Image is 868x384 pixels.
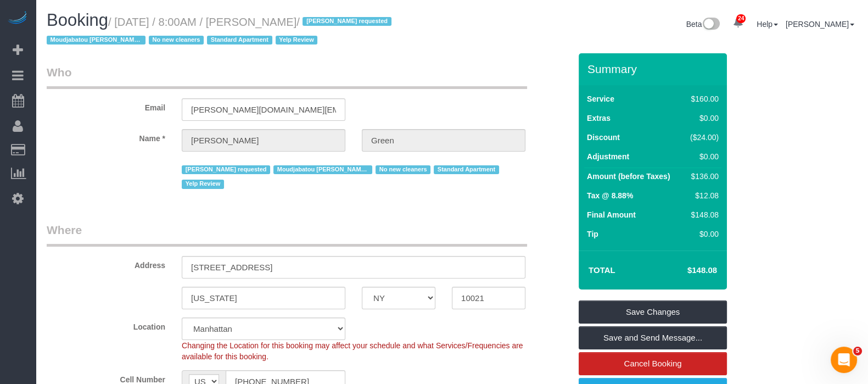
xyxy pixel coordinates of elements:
div: $160.00 [686,93,719,104]
label: Name * [38,129,173,144]
span: No new cleaners [149,36,204,44]
span: Booking [47,10,108,30]
span: Changing the Location for this booking may affect your schedule and what Services/Frequencies are... [182,341,523,361]
strong: Total [589,265,615,275]
legend: Where [47,222,527,247]
span: Yelp Review [182,180,224,188]
img: New interface [702,18,720,32]
span: [PERSON_NAME] requested [303,17,391,26]
label: Extras [587,113,611,124]
label: Tip [587,229,598,240]
input: First Name [182,129,345,152]
div: $12.08 [686,190,719,201]
a: Help [757,20,778,29]
span: Moudjabatou [PERSON_NAME] requested [273,165,372,174]
label: Adjustment [587,151,629,162]
input: Last Name [362,129,525,152]
legend: Who [47,64,527,89]
input: Zip Code [452,287,525,309]
span: Yelp Review [276,36,318,44]
span: Moudjabatou [PERSON_NAME] requested [47,36,145,44]
a: Cancel Booking [579,352,727,375]
div: $136.00 [686,171,719,182]
div: $0.00 [686,229,719,240]
span: Standard Apartment [434,165,499,174]
a: [PERSON_NAME] [786,20,854,29]
label: Address [38,256,173,271]
label: Location [38,318,173,332]
a: Beta [686,20,720,29]
div: $0.00 [686,113,719,124]
label: Final Amount [587,209,636,220]
a: 24 [727,11,749,35]
label: Tax @ 8.88% [587,190,633,201]
label: Amount (before Taxes) [587,171,670,182]
a: Save Changes [579,300,727,324]
span: [PERSON_NAME] requested [182,165,270,174]
span: 24 [736,14,746,23]
h3: Summary [587,63,721,75]
h4: $148.08 [654,266,717,275]
img: Automaid Logo [7,11,29,26]
input: Email [182,98,345,121]
iframe: Intercom live chat [831,347,857,373]
span: No new cleaners [376,165,430,174]
label: Service [587,93,614,104]
span: Standard Apartment [207,36,272,44]
div: $0.00 [686,151,719,162]
div: ($24.00) [686,132,719,143]
label: Discount [587,132,620,143]
a: Save and Send Message... [579,326,727,349]
small: / [DATE] / 8:00AM / [PERSON_NAME] [47,16,395,47]
span: 5 [853,347,862,355]
input: City [182,287,345,309]
div: $148.08 [686,209,719,220]
label: Email [38,98,173,113]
